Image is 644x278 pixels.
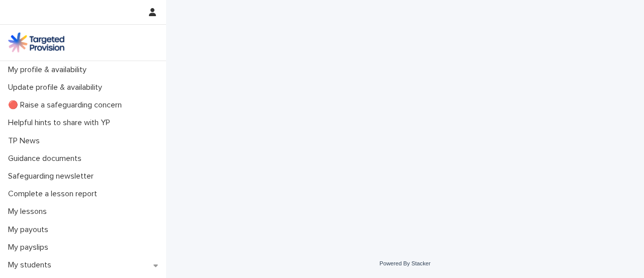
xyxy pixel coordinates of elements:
[4,225,56,235] p: My payouts
[4,189,105,199] p: Complete a lesson report
[4,172,102,181] p: Safeguarding newsletter
[379,260,430,266] a: Powered By Stacker
[4,118,118,128] p: Helpful hints to share with YP
[4,136,48,146] p: TP News
[4,260,59,270] p: My students
[4,243,56,252] p: My payslips
[4,83,110,92] p: Update profile & availability
[4,65,95,75] p: My profile & availability
[8,32,64,52] img: M5nRWzHhSzIhMunXDL62
[4,100,130,110] p: 🔴 Raise a safeguarding concern
[4,154,90,163] p: Guidance documents
[4,207,55,216] p: My lessons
